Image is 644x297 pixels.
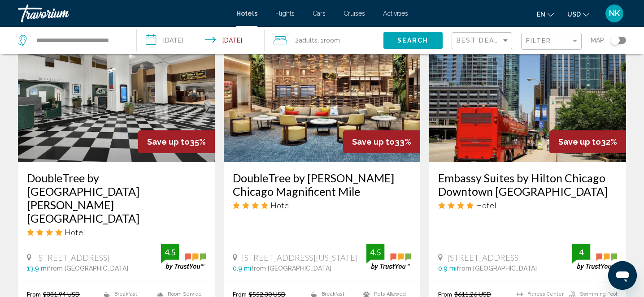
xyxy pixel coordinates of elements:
[344,10,365,17] a: Cruises
[521,32,582,51] button: Filter
[275,10,295,17] a: Flights
[242,253,358,263] span: [STREET_ADDRESS][US_STATE]
[366,244,411,270] img: trustyou-badge.svg
[299,37,318,44] span: Adults
[233,200,412,210] div: 4 star Hotel
[383,32,443,48] button: Search
[549,130,626,153] div: 32%
[537,8,554,21] button: Change language
[138,130,215,153] div: 35%
[603,4,626,23] button: User Menu
[526,37,552,44] span: Filter
[476,200,496,210] span: Hotel
[147,137,190,146] span: Save up to
[609,9,620,18] span: NK
[233,171,412,198] a: DoubleTree by [PERSON_NAME] Chicago Magnificent Mile
[224,19,421,162] img: Hotel image
[429,19,626,162] img: Hotel image
[161,244,206,270] img: trustyou-badge.svg
[324,37,340,44] span: Room
[265,27,383,54] button: Travelers: 2 adults, 0 children
[65,227,85,237] span: Hotel
[161,247,179,258] div: 4.5
[295,34,318,47] span: 2
[18,4,227,22] a: Travorium
[270,200,291,210] span: Hotel
[438,265,457,272] span: 0.9 mi
[383,10,408,17] a: Activities
[591,34,604,47] span: Map
[604,36,626,44] button: Toggle map
[343,130,420,153] div: 33%
[251,265,331,272] span: from [GEOGRAPHIC_DATA]
[48,265,128,272] span: from [GEOGRAPHIC_DATA]
[27,265,48,272] span: 13.9 mi
[27,227,206,237] div: 4 star Hotel
[233,265,251,272] span: 0.9 mi
[608,261,637,290] iframe: Button to launch messaging window
[457,37,509,45] mat-select: Sort by
[137,27,265,54] button: Check-in date: Sep 13, 2025 Check-out date: Sep 15, 2025
[438,171,617,198] a: Embassy Suites by Hilton Chicago Downtown [GEOGRAPHIC_DATA]
[236,10,257,17] a: Hotels
[318,34,340,47] span: , 1
[18,19,215,162] img: Hotel image
[567,11,581,18] span: USD
[438,200,617,210] div: 4 star Hotel
[27,171,206,225] a: DoubleTree by [GEOGRAPHIC_DATA][PERSON_NAME] [GEOGRAPHIC_DATA]
[572,247,590,258] div: 4
[567,8,589,21] button: Change currency
[313,10,326,17] a: Cars
[36,253,110,263] span: [STREET_ADDRESS]
[366,247,384,258] div: 4.5
[352,137,395,146] span: Save up to
[397,37,429,44] span: Search
[537,11,545,18] span: en
[457,265,537,272] span: from [GEOGRAPHIC_DATA]
[572,244,617,270] img: trustyou-badge.svg
[447,253,521,263] span: [STREET_ADDRESS]
[558,137,601,146] span: Save up to
[457,37,504,44] span: Best Deals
